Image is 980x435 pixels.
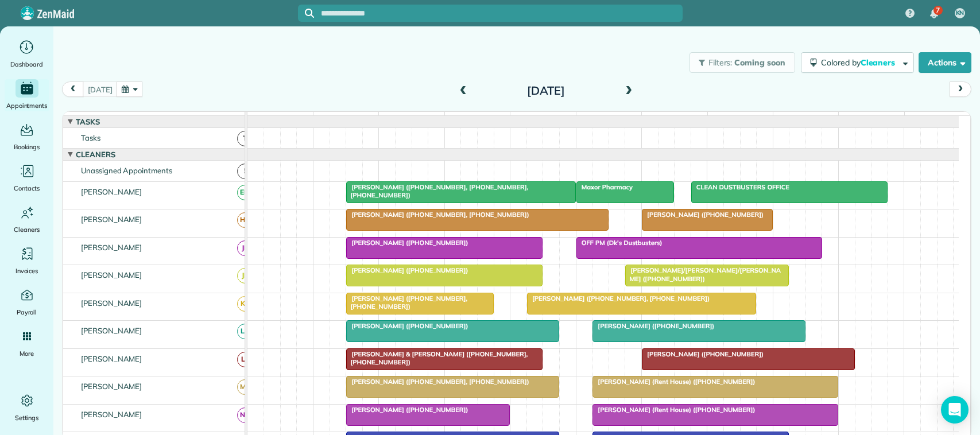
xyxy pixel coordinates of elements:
[592,406,756,414] span: [PERSON_NAME] (Rent House) ([PHONE_NUMBER])
[905,114,925,123] span: 5pm
[445,114,471,123] span: 10am
[641,211,764,219] span: [PERSON_NAME] ([PHONE_NUMBER])
[237,296,253,312] span: KB
[237,131,253,146] span: T
[346,266,468,274] span: [PERSON_NAME] ([PHONE_NUMBER])
[379,114,400,123] span: 9am
[17,306,37,318] span: Payroll
[346,239,468,247] span: [PERSON_NAME] ([PHONE_NUMBER])
[20,348,34,359] span: More
[801,52,914,73] button: Colored byCleaners
[526,294,710,302] span: [PERSON_NAME] ([PHONE_NUMBER], [PHONE_NUMBER])
[734,57,786,68] span: Coming soon
[642,114,662,123] span: 1pm
[83,81,117,97] button: [DATE]
[956,9,964,18] span: KN
[237,240,253,256] span: JB
[16,265,38,277] span: Invoices
[5,79,49,111] a: Appointments
[15,412,39,424] span: Settings
[79,270,145,279] span: [PERSON_NAME]
[79,354,145,363] span: [PERSON_NAME]
[346,211,529,219] span: [PERSON_NAME] ([PHONE_NUMBER], [PHONE_NUMBER])
[10,59,43,70] span: Dashboard
[79,243,145,252] span: [PERSON_NAME]
[821,57,899,68] span: Colored by
[313,114,335,123] span: 8am
[474,84,618,97] h2: [DATE]
[592,322,715,330] span: [PERSON_NAME] ([PHONE_NUMBER])
[592,378,756,386] span: [PERSON_NAME] (Rent House) ([PHONE_NUMBER])
[346,294,467,310] span: [PERSON_NAME] ([PHONE_NUMBER], [PHONE_NUMBER])
[5,38,49,70] a: Dashboard
[922,1,946,26] div: 7 unread notifications
[5,203,49,235] a: Cleaners
[576,183,633,191] span: Maxor Pharmacy
[79,382,145,391] span: [PERSON_NAME]
[576,239,663,247] span: OFF PM (Dk's Dustbusters)
[79,326,145,335] span: [PERSON_NAME]
[346,406,468,414] span: [PERSON_NAME] ([PHONE_NUMBER])
[237,352,253,367] span: LF
[79,298,145,308] span: [PERSON_NAME]
[62,81,84,97] button: prev
[5,121,49,153] a: Bookings
[708,57,733,68] span: Filters:
[950,81,971,97] button: next
[346,322,468,330] span: [PERSON_NAME] ([PHONE_NUMBER])
[237,268,253,283] span: JR
[625,266,781,282] span: [PERSON_NAME]/[PERSON_NAME]/[PERSON_NAME] ([PHONE_NUMBER])
[79,410,145,419] span: [PERSON_NAME]
[5,244,49,277] a: Invoices
[5,286,49,318] a: Payroll
[79,187,145,196] span: [PERSON_NAME]
[73,150,118,159] span: Cleaners
[6,100,48,111] span: Appointments
[237,164,253,179] span: !
[5,391,49,424] a: Settings
[14,141,40,153] span: Bookings
[305,9,314,18] svg: Focus search
[14,224,40,235] span: Cleaners
[576,114,601,123] span: 12pm
[919,52,971,73] button: Actions
[941,396,969,424] div: Open Intercom Messenger
[691,183,790,191] span: CLEAN DUSTBUSTERS OFFICE
[237,212,253,228] span: HC
[708,114,728,123] span: 2pm
[936,6,940,15] span: 7
[79,166,175,175] span: Unassigned Appointments
[298,9,314,18] button: Focus search
[641,350,764,358] span: [PERSON_NAME] ([PHONE_NUMBER])
[79,133,103,142] span: Tasks
[346,350,528,366] span: [PERSON_NAME] & [PERSON_NAME] ([PHONE_NUMBER], [PHONE_NUMBER])
[14,182,40,194] span: Contacts
[237,407,253,423] span: NN
[510,114,536,123] span: 11am
[5,162,49,194] a: Contacts
[237,185,253,200] span: EM
[237,379,253,395] span: MB
[237,324,253,339] span: LS
[346,183,528,199] span: [PERSON_NAME] ([PHONE_NUMBER], [PHONE_NUMBER], [PHONE_NUMBER])
[79,215,145,224] span: [PERSON_NAME]
[839,114,859,123] span: 4pm
[73,117,102,126] span: Tasks
[346,378,529,386] span: [PERSON_NAME] ([PHONE_NUMBER], [PHONE_NUMBER])
[773,114,793,123] span: 3pm
[247,114,269,123] span: 7am
[861,57,897,68] span: Cleaners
